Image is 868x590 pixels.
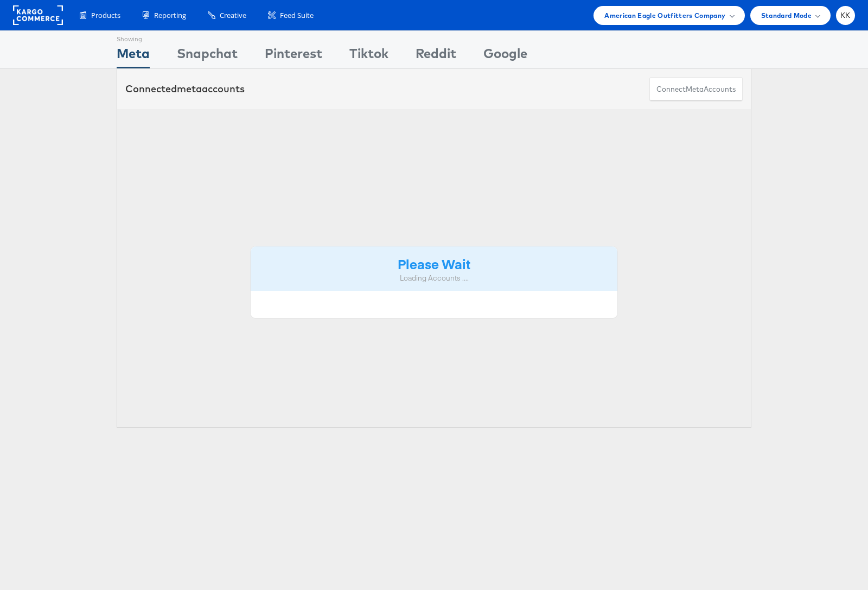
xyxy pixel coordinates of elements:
span: meta [686,84,704,94]
div: Reddit [416,44,456,68]
span: American Eagle Outfitters Company [604,10,725,21]
span: KK [840,12,851,19]
span: Creative [220,10,246,21]
span: Products [91,10,120,21]
div: Snapchat [177,44,238,68]
div: Pinterest [265,44,322,68]
span: Standard Mode [761,10,812,21]
strong: Please Wait [398,255,470,272]
div: Google [483,44,527,68]
div: Meta [117,44,150,68]
span: Feed Suite [280,10,314,21]
div: Connected accounts [125,82,245,96]
span: meta [177,83,202,95]
div: Showing [117,31,150,44]
div: Loading Accounts .... [259,273,609,283]
span: Reporting [154,10,186,21]
button: ConnectmetaAccounts [649,77,743,101]
div: Tiktok [349,44,388,68]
